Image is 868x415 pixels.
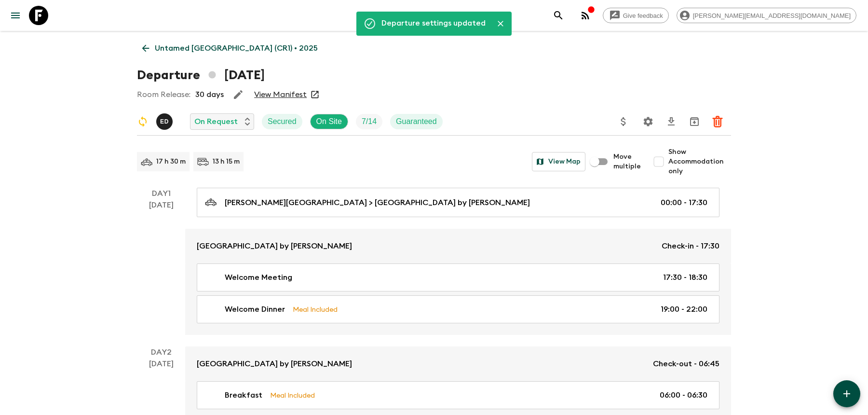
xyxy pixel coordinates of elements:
[155,42,318,54] p: Untamed [GEOGRAPHIC_DATA] (CR1) • 2025
[685,112,704,131] button: Archive (Completed, Cancelled or Unsynced Departures only)
[160,118,169,125] p: E D
[688,12,856,19] span: [PERSON_NAME][EMAIL_ADDRESS][DOMAIN_NAME]
[663,272,707,283] p: 17:30 - 18:30
[660,389,707,401] p: 06:00 - 06:30
[362,116,377,127] p: 7 / 14
[213,157,240,166] p: 13 h 15 m
[268,116,297,127] p: Secured
[197,240,352,252] p: [GEOGRAPHIC_DATA] by [PERSON_NAME]
[156,116,175,124] span: Edwin Duarte Ríos
[254,90,307,99] a: View Manifest
[197,263,719,291] a: Welcome Meeting17:30 - 18:30
[614,112,633,131] button: Update Price, Early Bird Discount and Costs
[493,16,508,31] button: Close
[381,14,486,33] div: Departure settings updated
[662,240,719,252] p: Check-in - 17:30
[532,152,585,171] button: View Map
[185,346,731,381] a: [GEOGRAPHIC_DATA] by [PERSON_NAME]Check-out - 06:45
[310,114,348,129] div: On Site
[149,199,174,335] div: [DATE]
[225,272,292,283] p: Welcome Meeting
[356,114,382,129] div: Trip Fill
[137,66,265,85] h1: Departure [DATE]
[708,112,727,131] button: Delete
[638,112,658,131] button: Settings
[197,381,719,409] a: BreakfastMeal Included06:00 - 06:30
[677,8,856,23] div: [PERSON_NAME][EMAIL_ADDRESS][DOMAIN_NAME]
[137,116,149,127] svg: Sync Required - Changes detected
[137,346,185,358] p: Day 2
[197,295,719,323] a: Welcome DinnerMeal Included19:00 - 22:00
[137,39,323,58] a: Untamed [GEOGRAPHIC_DATA] (CR1) • 2025
[194,116,238,127] p: On Request
[396,116,437,127] p: Guaranteed
[662,112,681,131] button: Download CSV
[618,12,668,19] span: Give feedback
[185,229,731,263] a: [GEOGRAPHIC_DATA] by [PERSON_NAME]Check-in - 17:30
[197,188,719,217] a: [PERSON_NAME][GEOGRAPHIC_DATA] > [GEOGRAPHIC_DATA] by [PERSON_NAME]00:00 - 17:30
[225,197,530,208] p: [PERSON_NAME][GEOGRAPHIC_DATA] > [GEOGRAPHIC_DATA] by [PERSON_NAME]
[137,89,190,100] p: Room Release:
[225,304,285,315] p: Welcome Dinner
[225,389,262,401] p: Breakfast
[613,152,641,171] span: Move multiple
[603,8,669,23] a: Give feedback
[549,6,568,25] button: search adventures
[156,113,175,130] button: ED
[661,197,707,208] p: 00:00 - 17:30
[195,89,224,100] p: 30 days
[661,304,707,315] p: 19:00 - 22:00
[270,390,315,401] p: Meal Included
[197,358,352,370] p: [GEOGRAPHIC_DATA] by [PERSON_NAME]
[6,6,25,25] button: menu
[262,114,302,129] div: Secured
[156,157,186,166] p: 17 h 30 m
[668,147,731,176] span: Show Accommodation only
[137,188,185,199] p: Day 1
[653,358,719,370] p: Check-out - 06:45
[316,116,342,127] p: On Site
[293,304,338,315] p: Meal Included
